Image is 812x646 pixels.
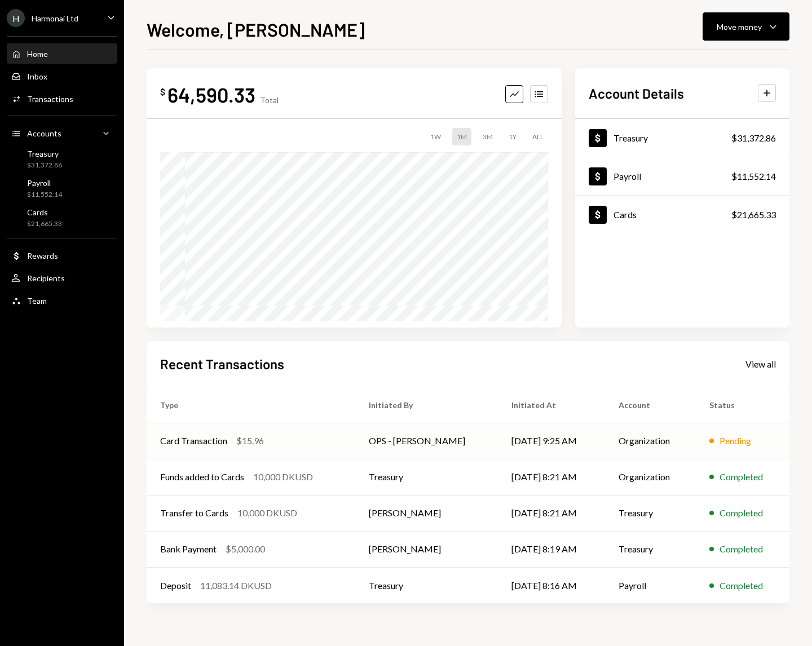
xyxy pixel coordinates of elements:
[200,579,272,592] div: 11,083.14 DKUSD
[614,132,648,143] div: Treasury
[27,178,62,188] div: Payroll
[745,359,776,370] div: View all
[605,459,696,495] td: Organization
[27,149,62,158] div: Treasury
[504,128,521,145] div: 1Y
[160,542,217,556] div: Bank Payment
[575,119,789,157] a: Treasury$31,372.86
[7,89,117,109] a: Transactions
[7,145,117,172] a: Treasury$31,372.86
[7,175,117,202] a: Payroll$11,552.14
[32,14,78,23] div: Harmonai Ltd
[160,579,191,592] div: Deposit
[575,196,789,233] a: Cards$21,665.33
[745,357,776,370] a: View all
[478,128,497,145] div: 3M
[498,423,605,459] td: [DATE] 9:25 AM
[27,49,48,59] div: Home
[27,219,62,229] div: $21,665.33
[498,387,605,423] th: Initiated At
[614,171,641,182] div: Payroll
[731,208,776,222] div: $21,665.33
[160,355,284,373] h2: Recent Transactions
[27,273,65,283] div: Recipients
[27,72,47,81] div: Inbox
[27,207,62,217] div: Cards
[160,506,228,520] div: Transfer to Cards
[605,387,696,423] th: Account
[528,128,548,145] div: ALL
[614,209,637,220] div: Cards
[147,387,355,423] th: Type
[575,157,789,195] a: Payroll$11,552.14
[426,128,445,145] div: 1W
[27,129,61,138] div: Accounts
[7,43,117,64] a: Home
[605,567,696,603] td: Payroll
[7,268,117,288] a: Recipients
[7,204,117,231] a: Cards$21,665.33
[355,459,498,495] td: Treasury
[720,542,763,556] div: Completed
[147,18,365,41] h1: Welcome, [PERSON_NAME]
[355,495,498,531] td: [PERSON_NAME]
[355,387,498,423] th: Initiated By
[498,495,605,531] td: [DATE] 8:21 AM
[720,506,763,520] div: Completed
[160,86,165,98] div: $
[498,459,605,495] td: [DATE] 8:21 AM
[27,251,58,260] div: Rewards
[498,531,605,567] td: [DATE] 8:19 AM
[731,170,776,183] div: $11,552.14
[355,423,498,459] td: OPS - [PERSON_NAME]
[226,542,265,556] div: $5,000.00
[605,423,696,459] td: Organization
[452,128,471,145] div: 1M
[605,531,696,567] td: Treasury
[160,434,227,448] div: Card Transaction
[260,95,279,105] div: Total
[237,506,297,520] div: 10,000 DKUSD
[160,470,244,484] div: Funds added to Cards
[27,94,73,104] div: Transactions
[27,190,62,200] div: $11,552.14
[696,387,789,423] th: Status
[7,66,117,86] a: Inbox
[605,495,696,531] td: Treasury
[7,290,117,311] a: Team
[717,21,762,33] div: Move money
[7,9,25,27] div: H
[720,434,751,448] div: Pending
[7,245,117,266] a: Rewards
[7,123,117,143] a: Accounts
[355,531,498,567] td: [PERSON_NAME]
[731,131,776,145] div: $31,372.86
[27,161,62,170] div: $31,372.86
[720,579,763,592] div: Completed
[253,470,313,484] div: 10,000 DKUSD
[355,567,498,603] td: Treasury
[236,434,264,448] div: $15.96
[498,567,605,603] td: [DATE] 8:16 AM
[589,84,684,103] h2: Account Details
[167,82,255,107] div: 64,590.33
[720,470,763,484] div: Completed
[703,12,789,41] button: Move money
[27,296,47,306] div: Team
